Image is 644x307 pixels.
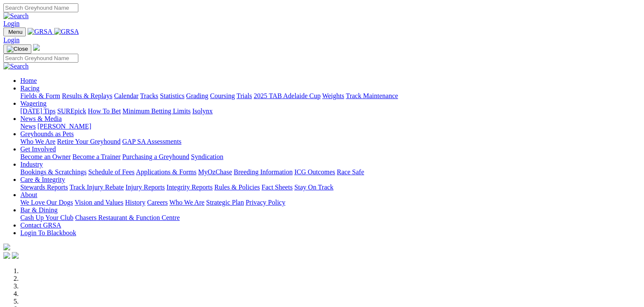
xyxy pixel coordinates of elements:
a: Coursing [210,92,235,99]
a: Home [20,77,37,84]
a: Bar & Dining [20,206,58,214]
a: Breeding Information [234,168,293,175]
img: logo-grsa-white.png [3,244,10,250]
input: Search [3,54,78,63]
a: Who We Are [20,138,55,145]
a: Syndication [191,153,223,160]
a: Minimum Betting Limits [122,107,191,115]
a: News [20,123,36,130]
a: Grading [186,92,208,99]
a: Retire Your Greyhound [57,138,121,145]
a: Who We Are [169,199,205,206]
button: Toggle navigation [3,27,26,36]
a: How To Bet [88,107,121,115]
div: Greyhounds as Pets [20,138,641,145]
div: Bar & Dining [20,214,641,222]
a: Wagering [20,100,47,107]
a: Login [3,36,19,44]
a: SUREpick [57,107,86,115]
img: Close [7,46,28,52]
a: GAP SA Assessments [122,138,182,145]
div: Get Involved [20,153,641,161]
a: Vision and Values [75,199,123,206]
a: Rules & Policies [214,184,260,191]
a: Injury Reports [125,184,165,191]
img: facebook.svg [3,252,10,259]
img: GRSA [28,28,53,36]
a: Contact GRSA [20,222,61,229]
a: Track Maintenance [346,92,398,99]
input: Search [3,3,78,12]
a: Purchasing a Greyhound [122,153,189,160]
a: About [20,191,37,198]
img: Search [3,12,29,20]
a: Race Safe [337,168,364,175]
a: Privacy Policy [246,199,285,206]
a: Trials [236,92,252,99]
img: logo-grsa-white.png [33,44,40,51]
button: Toggle navigation [3,44,31,54]
span: Menu [8,29,22,35]
img: GRSA [54,28,79,36]
a: Statistics [160,92,185,99]
a: Tracks [140,92,158,99]
img: Search [3,63,29,70]
a: Applications & Forms [136,168,196,175]
a: Racing [20,85,39,92]
a: Fact Sheets [262,184,293,191]
a: Login [3,20,19,27]
a: Calendar [114,92,138,99]
a: Integrity Reports [166,184,213,191]
div: Wagering [20,107,641,115]
div: Care & Integrity [20,184,641,191]
a: Become a Trainer [72,153,121,160]
a: Greyhounds as Pets [20,130,74,137]
div: Racing [20,92,641,100]
a: Isolynx [192,107,213,115]
a: Strategic Plan [206,199,244,206]
a: Results & Replays [62,92,112,99]
a: Track Injury Rebate [69,184,124,191]
a: ICG Outcomes [294,168,335,175]
a: Login To Blackbook [20,229,76,236]
a: Fields & Form [20,92,60,99]
a: [DATE] Tips [20,107,55,115]
a: [PERSON_NAME] [37,123,91,130]
div: About [20,199,641,206]
a: 2025 TAB Adelaide Cup [254,92,321,99]
a: Stay On Track [294,184,333,191]
a: Care & Integrity [20,176,65,183]
a: Schedule of Fees [88,168,134,175]
a: Chasers Restaurant & Function Centre [75,214,180,221]
a: Become an Owner [20,153,71,160]
a: Stewards Reports [20,184,68,191]
a: We Love Our Dogs [20,199,73,206]
a: Weights [322,92,344,99]
a: News & Media [20,115,62,122]
div: Industry [20,168,641,176]
div: News & Media [20,123,641,130]
a: Industry [20,161,43,168]
a: Cash Up Your Club [20,214,73,221]
a: History [125,199,145,206]
a: Get Involved [20,145,56,153]
a: Bookings & Scratchings [20,168,86,175]
img: twitter.svg [12,252,19,259]
a: Careers [147,199,168,206]
a: MyOzChase [198,168,232,175]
